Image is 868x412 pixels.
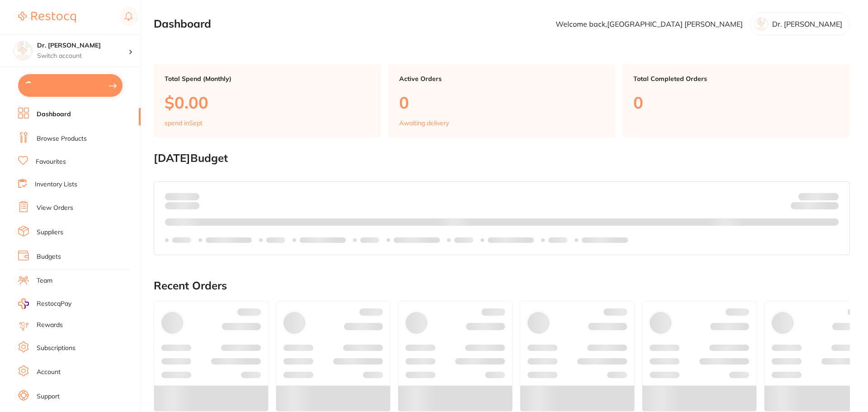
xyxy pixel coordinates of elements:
p: Switch account [37,52,128,61]
a: Browse Products [37,134,87,143]
p: Welcome back, [GEOGRAPHIC_DATA] [PERSON_NAME] [556,20,743,28]
a: Support [37,392,60,401]
p: 0 [399,93,605,112]
strong: $0.00 [823,204,839,212]
a: Favourites [36,157,66,166]
strong: $NaN [821,192,839,200]
a: Restocq Logo [18,7,76,28]
h2: Dashboard [154,18,211,30]
p: Labels [172,237,191,244]
img: RestocqPay [18,298,29,309]
img: Dr. Kim Carr [14,42,32,60]
a: Suppliers [37,228,63,237]
p: Labels extended [488,237,534,244]
p: $0.00 [165,93,370,112]
a: Team [37,276,52,285]
a: Inventory Lists [35,180,77,189]
h2: Recent Orders [154,279,850,292]
a: Total Completed Orders0 [623,64,850,137]
h2: [DATE] Budget [154,152,850,165]
a: View Orders [37,204,73,213]
p: Dr. [PERSON_NAME] [772,20,842,28]
p: Labels extended [206,237,252,244]
span: RestocqPay [37,299,71,308]
p: 0 [633,93,839,112]
a: Rewards [37,321,63,330]
p: Labels extended [394,237,440,244]
a: Active Orders0Awaiting delivery [388,64,616,137]
p: Remaining: [791,200,839,211]
p: Spent: [165,193,199,200]
p: Total Completed Orders [633,75,839,82]
p: Labels extended [300,237,346,244]
p: Labels extended [582,237,628,244]
p: Labels [548,237,567,244]
h4: Dr. Kim Carr [37,41,128,50]
p: Awaiting delivery [399,119,449,127]
a: Dashboard [37,110,71,119]
p: Active Orders [399,75,605,82]
a: Account [37,368,61,377]
strong: $0.00 [184,192,199,200]
p: Labels [454,237,473,244]
a: RestocqPay [18,298,71,309]
a: Total Spend (Monthly)$0.00spend inSept [154,64,381,137]
p: Labels [266,237,285,244]
p: month [165,200,199,211]
p: spend in Sept [165,119,203,127]
p: Total Spend (Monthly) [165,75,370,82]
a: Subscriptions [37,344,75,353]
img: Restocq Logo [18,12,76,23]
a: Budgets [37,252,61,261]
p: Budget: [798,193,839,200]
p: Labels [360,237,379,244]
